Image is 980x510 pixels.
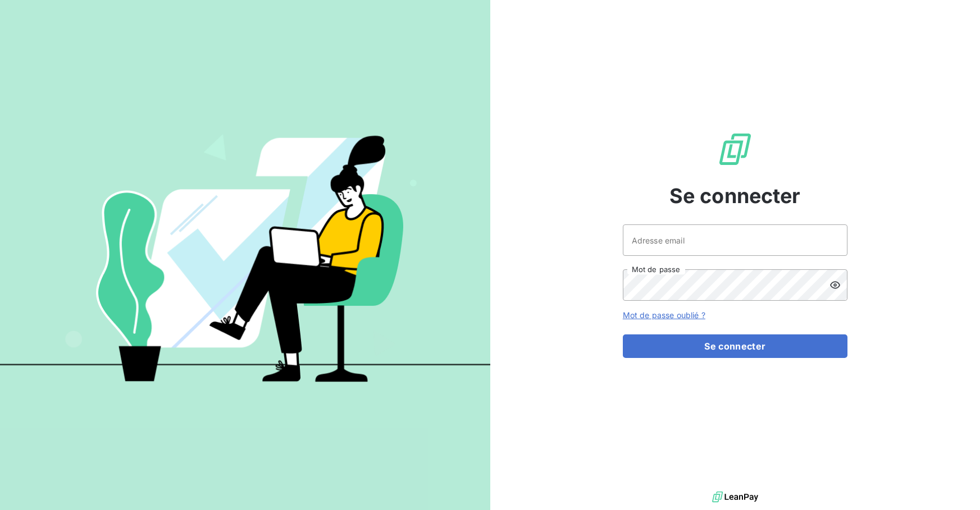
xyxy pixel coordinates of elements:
[717,131,753,167] img: Logo LeanPay
[623,224,847,256] input: placeholder
[712,489,758,506] img: logo
[623,334,847,358] button: Se connecter
[623,310,705,320] a: Mot de passe oublié ?
[669,181,801,211] span: Se connecter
